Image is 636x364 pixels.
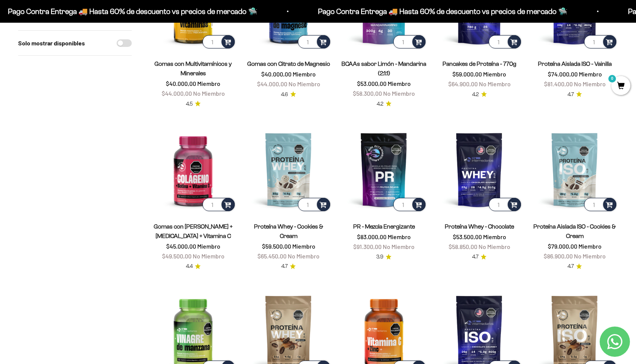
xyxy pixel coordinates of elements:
a: 4.64.6 de 5.0 estrellas [281,90,296,99]
span: 4.7 [281,262,288,271]
span: $44.000,00 [257,80,287,87]
span: $64.900,00 [448,80,478,87]
span: $59.000,00 [452,70,482,78]
span: 4.2 [472,90,479,99]
span: 4.4 [186,262,193,271]
span: Miembro [483,70,506,78]
span: $59.500,00 [262,243,291,250]
a: Gomas con Multivitamínicos y Minerales [154,61,232,76]
a: 4.74.7 de 5.0 estrellas [472,253,486,261]
span: Miembro [388,80,411,87]
a: Proteína Whey - Cookies & Cream [254,223,323,239]
span: $40.000,00 [166,80,196,87]
a: 4.74.7 de 5.0 estrellas [567,90,582,99]
a: PR - Mezcla Energizante [353,223,415,230]
span: 3.9 [376,253,383,261]
a: 4.74.7 de 5.0 estrellas [567,262,582,271]
a: Pancakes de Proteína - 770g [443,61,516,67]
span: No Miembro [479,243,510,250]
span: $53.000,00 [357,80,387,87]
span: 4.5 [186,100,193,108]
span: $58.850,00 [449,243,477,250]
span: No Miembro [574,252,606,260]
span: 4.7 [567,90,574,99]
span: $86.900,00 [544,252,573,260]
a: 3.93.9 de 5.0 estrellas [376,253,391,261]
span: $45.000,00 [166,243,196,250]
span: Miembro [483,233,506,240]
span: No Miembro [193,252,224,260]
span: No Miembro [383,243,415,250]
a: Proteína Whey - Chocolate [445,223,514,230]
a: Proteína Aislada ISO - Cookies & Cream [533,223,616,239]
span: Miembro [292,243,315,250]
a: 4.24.2 de 5.0 estrellas [377,100,391,108]
span: $65.450,00 [257,252,287,260]
a: 4.44.4 de 5.0 estrellas [186,262,201,271]
span: No Miembro [193,90,225,97]
span: Miembro [578,243,602,250]
span: $53.500,00 [453,233,482,240]
a: 0 [611,82,630,90]
a: Gomas con Citrato de Magnesio [247,61,330,67]
span: No Miembro [288,80,320,87]
span: $79.000,00 [548,243,577,250]
span: No Miembro [383,90,415,97]
span: $44.000,00 [162,90,192,97]
span: Miembro [197,243,220,250]
p: Pago Contra Entrega 🚚 Hasta 60% de descuento vs precios de mercado 🛸 [6,5,256,17]
span: 4.6 [281,90,288,99]
span: No Miembro [288,252,320,260]
span: $49.500,00 [162,252,192,260]
span: No Miembro [574,80,606,87]
a: Proteína Aislada ISO - Vainilla [538,61,612,67]
label: Solo mostrar disponibles [18,38,85,48]
a: Gomas con [PERSON_NAME] + [MEDICAL_DATA] + Vitamina C [154,223,232,239]
a: 4.54.5 de 5.0 estrellas [186,100,201,108]
span: 4.7 [472,253,479,261]
span: 4.7 [567,262,574,271]
span: $91.300,00 [353,243,382,250]
span: Miembro [579,70,602,78]
span: $83.000,00 [357,233,387,240]
span: $81.400,00 [544,80,573,87]
span: Miembro [197,80,220,87]
span: $40.000,00 [261,70,291,78]
a: BCAAs sabor Limón - Mandarina (2:1:1) [341,61,426,76]
a: 4.24.2 de 5.0 estrellas [472,90,487,99]
span: Miembro [293,70,316,78]
a: 4.74.7 de 5.0 estrellas [281,262,296,271]
span: $58.300,00 [353,90,382,97]
span: $74.000,00 [548,70,578,78]
mark: 0 [608,74,617,83]
span: Miembro [388,233,411,240]
p: Pago Contra Entrega 🚚 Hasta 60% de descuento vs precios de mercado 🛸 [316,5,566,17]
span: No Miembro [479,80,511,87]
span: 4.2 [377,100,383,108]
